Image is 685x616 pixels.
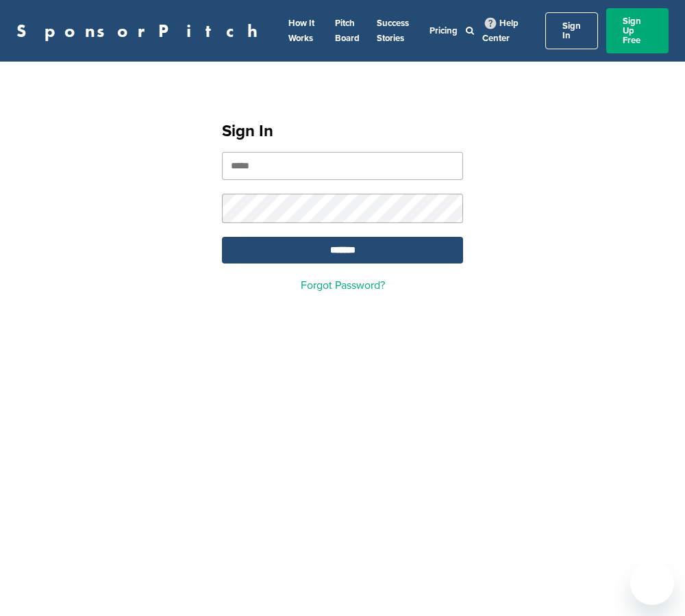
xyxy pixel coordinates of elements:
a: Sign In [545,12,598,49]
a: Success Stories [377,18,409,44]
iframe: Button to launch messaging window [630,561,674,605]
a: Forgot Password? [301,279,385,292]
a: Sign Up Free [606,8,669,53]
a: Help Center [482,15,519,47]
a: SponsorPitch [16,22,266,40]
h1: Sign In [222,119,463,144]
a: Pricing [429,25,458,36]
a: How It Works [288,18,314,44]
a: Pitch Board [335,18,360,44]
